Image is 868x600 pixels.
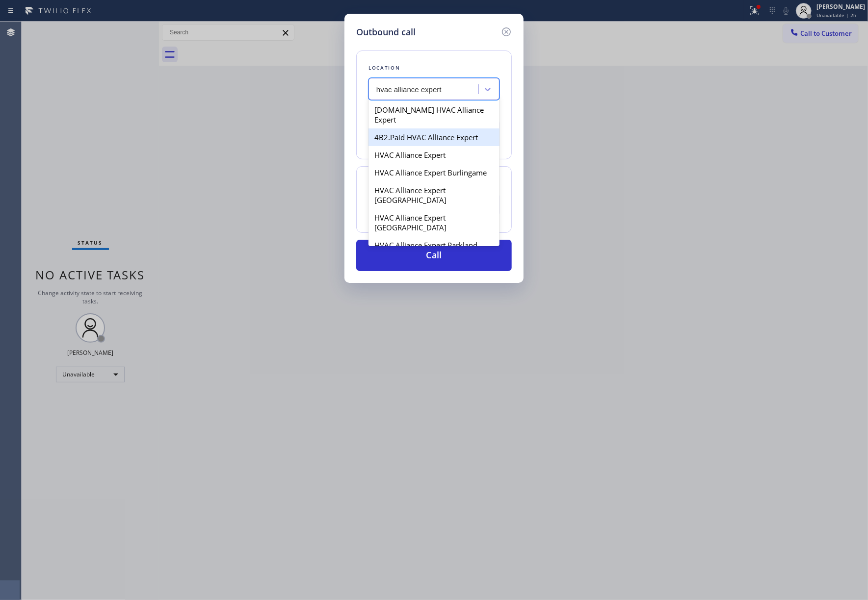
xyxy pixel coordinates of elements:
h5: Outbound call [356,25,416,39]
div: HVAC Alliance Expert Burlingame [368,164,500,181]
div: [DOMAIN_NAME] HVAC Alliance Expert [368,101,500,128]
div: HVAC Alliance Expert Parkland [368,236,500,254]
div: HVAC Alliance Expert [368,146,500,164]
div: HVAC Alliance Expert [GEOGRAPHIC_DATA] [368,181,500,209]
button: Call [356,240,512,271]
div: HVAC Alliance Expert [GEOGRAPHIC_DATA] [368,209,500,236]
div: 4B2.Paid HVAC Alliance Expert [368,128,500,146]
div: Location [368,63,500,73]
